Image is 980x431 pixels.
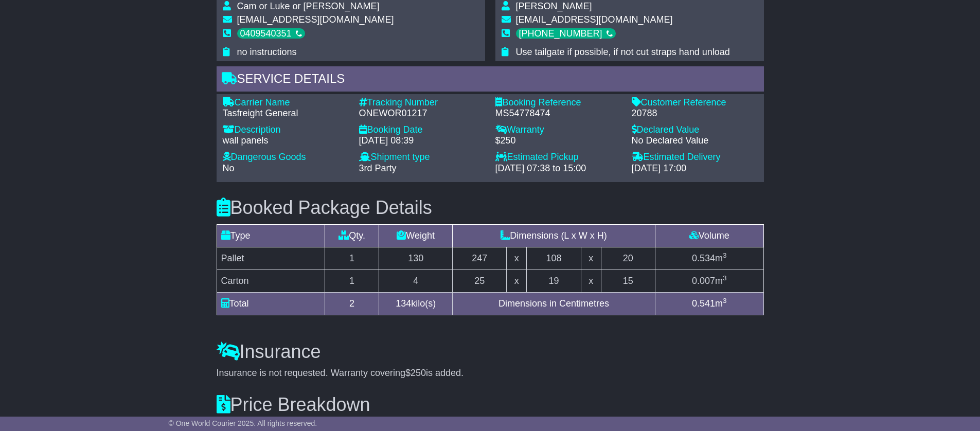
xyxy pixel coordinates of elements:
div: Tracking Number [359,97,485,109]
span: © One World Courier 2025. All rights reserved. [169,419,317,427]
sup: 3 [723,252,727,259]
span: [EMAIL_ADDRESS][DOMAIN_NAME] [237,14,394,25]
span: 3rd Party [359,163,397,173]
span: [EMAIL_ADDRESS][DOMAIN_NAME] [516,14,673,25]
span: 0.534 [692,253,715,263]
div: [PHONE_NUMBER] [516,28,616,39]
div: [DATE] 17:00 [632,163,758,174]
span: no instructions [237,47,297,57]
div: Estimated Pickup [495,152,621,163]
span: 134 [396,298,411,309]
div: Booking Reference [495,97,621,109]
td: 130 [379,247,453,270]
td: x [507,247,527,270]
td: 108 [527,247,581,270]
td: m [655,247,763,270]
td: Dimensions in Centimetres [453,292,655,315]
div: Warranty [495,124,621,136]
div: Declared Value [632,124,758,136]
div: wall panels [223,135,349,147]
div: Service Details [217,66,764,94]
td: 19 [527,270,581,292]
td: x [507,270,527,292]
td: m [655,270,763,292]
td: Weight [379,224,453,247]
span: [PERSON_NAME] [516,1,592,11]
td: Type [217,224,325,247]
div: $250 [495,135,621,147]
td: m [655,292,763,315]
td: 4 [379,270,453,292]
td: 2 [325,292,379,315]
td: x [581,270,601,292]
span: $250 [405,368,426,378]
span: Cam or Luke or [PERSON_NAME] [237,1,380,11]
td: Qty. [325,224,379,247]
div: Insurance is not requested. Warranty covering is added. [217,368,764,379]
div: Description [223,124,349,136]
td: x [581,247,601,270]
td: kilo(s) [379,292,453,315]
div: Dangerous Goods [223,152,349,163]
div: Tasfreight General [223,108,349,119]
div: Shipment type [359,152,485,163]
td: Volume [655,224,763,247]
div: 20788 [632,108,758,119]
span: Use tailgate if possible, if not cut straps hand unload [516,47,730,57]
div: ONEWOR01217 [359,108,485,119]
td: Total [217,292,325,315]
td: 247 [453,247,507,270]
td: 25 [453,270,507,292]
div: Estimated Delivery [632,152,758,163]
h3: Price Breakdown [217,394,764,415]
td: Carton [217,270,325,292]
td: Dimensions (L x W x H) [453,224,655,247]
div: [DATE] 08:39 [359,135,485,147]
td: Pallet [217,247,325,270]
div: Booking Date [359,124,485,136]
span: 0.007 [692,276,715,286]
div: [DATE] 07:38 to 15:00 [495,163,621,174]
div: 0409540351 [237,28,305,39]
span: 0.541 [692,298,715,309]
div: MS54778474 [495,108,621,119]
div: No Declared Value [632,135,758,147]
td: 1 [325,270,379,292]
td: 1 [325,247,379,270]
h3: Insurance [217,342,764,362]
sup: 3 [723,297,727,304]
td: 15 [601,270,655,292]
div: Carrier Name [223,97,349,109]
div: Customer Reference [632,97,758,109]
span: No [223,163,235,173]
sup: 3 [723,274,727,282]
h3: Booked Package Details [217,197,764,218]
td: 20 [601,247,655,270]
